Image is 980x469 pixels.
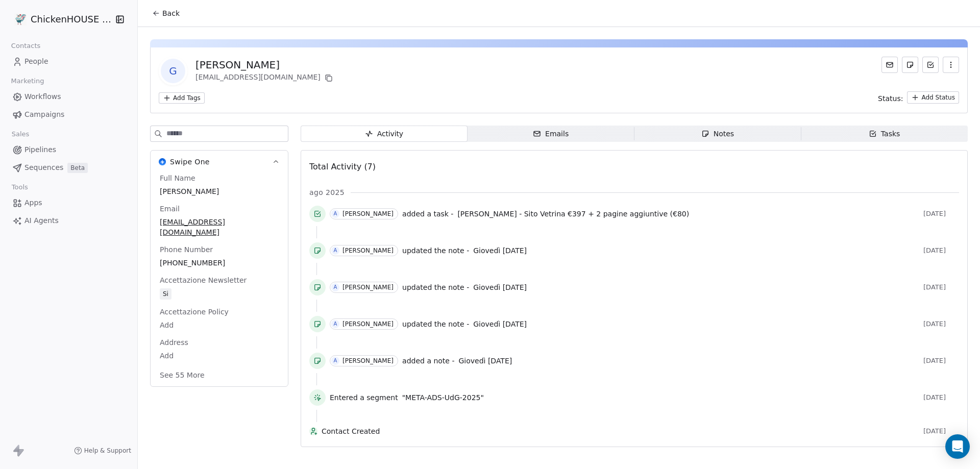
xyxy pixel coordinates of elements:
span: Address [158,337,190,348]
span: Beta [67,163,88,173]
div: [PERSON_NAME] [342,210,394,217]
div: Tasks [869,129,900,139]
button: Add Status [907,91,959,104]
a: Help & Support [74,447,131,455]
span: Campaigns [24,109,64,120]
span: [PERSON_NAME] - Sito Vetrina €397 + 2 pagine aggiuntive (€80) [457,210,689,218]
span: Accettazione Policy [158,307,231,317]
span: Swipe One [170,157,210,167]
span: Giovedì [DATE] [473,320,527,328]
a: Giovedì [DATE] [473,281,527,293]
span: [DATE] [923,393,959,402]
span: [DATE] [923,210,959,218]
img: Swipe One [159,158,166,165]
div: [PERSON_NAME] [342,357,394,364]
div: Si [163,289,168,299]
div: Emails [533,129,569,139]
span: AI Agents [24,215,59,226]
span: [DATE] [923,357,959,365]
span: Accettazione Newsletter [158,275,249,285]
a: SequencesBeta [8,159,129,176]
span: People [24,56,48,67]
div: Notes [701,129,734,139]
span: [DATE] [923,427,959,435]
span: added a task - [402,209,453,219]
a: Giovedì [DATE] [458,355,512,367]
span: [PERSON_NAME] [160,186,279,196]
div: Swipe OneSwipe One [151,173,288,386]
span: Workflows [24,91,61,102]
div: [PERSON_NAME] [195,58,335,72]
button: See 55 More [154,366,211,384]
span: Full Name [158,173,198,183]
a: Giovedì [DATE] [473,244,527,257]
span: Total Activity (7) [309,162,376,171]
div: [PERSON_NAME] [342,284,394,291]
a: Pipelines [8,141,129,158]
span: [PHONE_NUMBER] [160,258,279,268]
span: "META-ADS-UdG-2025" [402,392,484,403]
span: Giovedì [DATE] [458,357,512,365]
a: People [8,53,129,70]
span: Phone Number [158,244,215,255]
span: [EMAIL_ADDRESS][DOMAIN_NAME] [160,217,279,237]
button: ChickenHOUSE snc [12,11,109,28]
span: Apps [24,198,42,208]
div: A [334,357,337,365]
div: Open Intercom Messenger [945,434,970,459]
span: updated the note - [402,245,469,256]
span: Sales [7,127,34,142]
div: A [334,210,337,218]
span: Status: [878,93,903,104]
a: [PERSON_NAME] - Sito Vetrina €397 + 2 pagine aggiuntive (€80) [457,208,689,220]
span: G [161,59,185,83]
span: [DATE] [923,320,959,328]
span: Sequences [24,162,63,173]
span: Tools [7,180,32,195]
div: [PERSON_NAME] [342,320,394,328]
div: [PERSON_NAME] [342,247,394,254]
span: Email [158,204,182,214]
span: Contacts [7,38,45,54]
span: Marketing [7,73,48,89]
div: [EMAIL_ADDRESS][DOMAIN_NAME] [195,72,335,84]
div: A [334,246,337,255]
span: Add [160,320,279,330]
button: Swipe OneSwipe One [151,151,288,173]
span: updated the note - [402,319,469,329]
div: A [334,320,337,328]
span: Entered a segment [330,392,398,403]
span: added a note - [402,356,454,366]
span: Contact Created [322,426,919,436]
span: Giovedì [DATE] [473,283,527,291]
a: Workflows [8,88,129,105]
a: Campaigns [8,106,129,123]
span: Help & Support [84,447,131,455]
span: Pipelines [24,144,56,155]
div: A [334,283,337,291]
a: Giovedì [DATE] [473,318,527,330]
span: ago 2025 [309,187,345,198]
span: ChickenHOUSE snc [31,13,112,26]
span: [DATE] [923,246,959,255]
span: Giovedì [DATE] [473,246,527,255]
img: 4.jpg [14,13,27,26]
a: AI Agents [8,212,129,229]
span: [DATE] [923,283,959,291]
span: Back [162,8,180,18]
span: Add [160,351,279,361]
button: Add Tags [159,92,205,104]
a: Apps [8,194,129,211]
button: Back [146,4,186,22]
span: updated the note - [402,282,469,292]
